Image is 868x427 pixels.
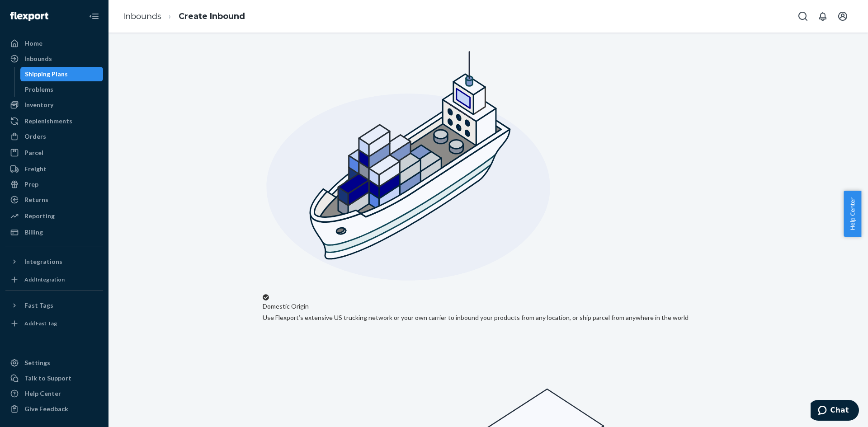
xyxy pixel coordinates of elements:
div: Add Fast Tag [24,319,57,327]
button: Fast Tags [5,298,103,313]
img: Flexport logo [10,12,48,21]
a: Inventory [5,98,103,112]
button: Help Center [844,191,861,237]
button: Open account menu [834,7,852,25]
div: Add Integration [24,276,65,283]
a: Replenishments [5,114,103,128]
div: Freight [24,164,47,174]
div: Fast Tags [24,301,53,310]
div: Talk to Support [24,374,71,383]
a: Returns [5,192,103,207]
div: Use Flexport’s extensive US trucking network or your own carrier to inbound your products from an... [263,313,689,322]
a: Reporting [5,209,103,223]
button: Integrations [5,254,103,269]
a: Parcel [5,145,103,160]
div: Replenishments [24,117,72,126]
a: Freight [5,162,103,176]
div: Returns [24,195,48,204]
div: Orders [24,132,46,141]
div: Problems [25,85,53,94]
iframe: Opens a widget where you can chat to one of our agents [811,400,859,422]
div: Settings [24,358,50,367]
div: Inbounds [24,54,52,63]
div: Prep [24,180,38,189]
a: Orders [5,129,103,144]
div: Reporting [24,211,55,221]
a: Settings [5,356,103,370]
div: Shipping Plans [25,70,68,79]
a: Prep [5,177,103,192]
a: Billing [5,225,103,239]
a: Problems [20,82,104,97]
a: Home [5,36,103,51]
a: Create Inbound [179,11,245,21]
button: Close Navigation [85,7,103,25]
a: Shipping Plans [20,67,104,81]
div: Billing [24,228,43,237]
div: Integrations [24,257,62,266]
div: Help Center [24,389,61,398]
a: Add Integration [5,272,103,287]
div: Parcel [24,148,43,157]
a: Inbounds [5,52,103,66]
div: Inventory [24,100,53,109]
a: Help Center [5,386,103,401]
button: Talk to Support [5,371,103,385]
button: Open notifications [814,7,832,25]
button: Open Search Box [794,7,812,25]
button: Give Feedback [5,402,103,416]
a: Inbounds [123,11,161,21]
div: Give Feedback [24,404,68,413]
a: Add Fast Tag [5,316,103,331]
div: Home [24,39,42,48]
ol: breadcrumbs [116,3,252,30]
div: Domestic Origin [263,302,309,311]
